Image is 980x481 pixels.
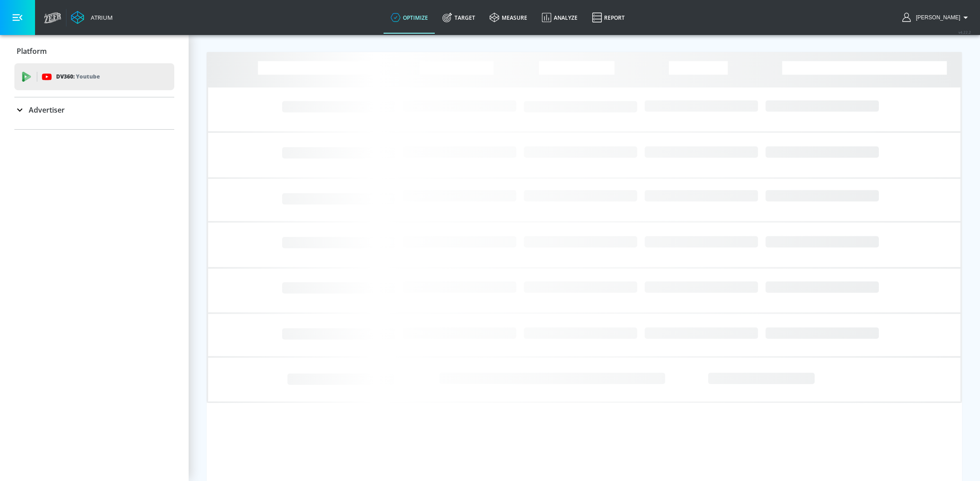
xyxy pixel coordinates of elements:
p: Youtube [76,72,100,81]
div: Advertiser [14,97,174,122]
div: Platform [14,39,174,64]
div: Atrium [87,13,113,22]
a: optimize [384,1,435,34]
a: measure [482,1,534,34]
p: Advertiser [29,105,65,115]
a: Analyze [534,1,585,34]
p: DV360: [56,72,100,82]
a: Target [435,1,482,34]
a: Atrium [71,11,113,24]
p: Platform [17,46,47,56]
span: login as: stephanie.wolklin@zefr.com [912,14,960,21]
a: Report [585,1,632,34]
div: DV360: Youtube [14,63,174,90]
span: v 4.22.2 [958,30,971,35]
button: [PERSON_NAME] [902,12,971,23]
